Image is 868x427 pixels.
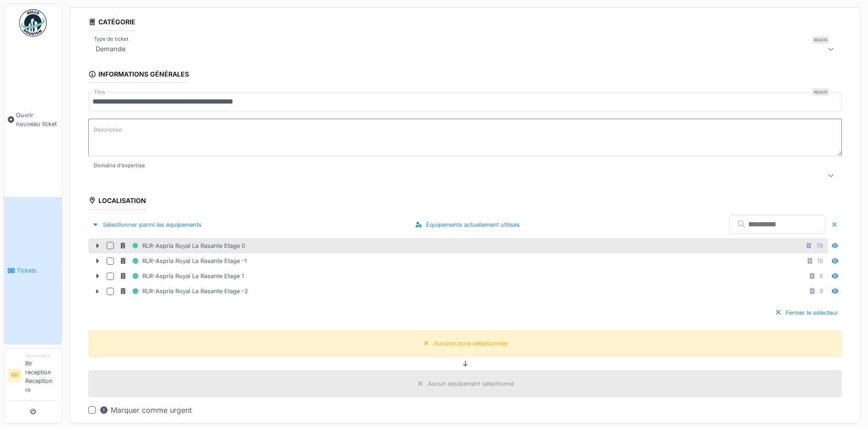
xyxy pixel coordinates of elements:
[4,42,62,197] a: Ouvrir nouveau ticket
[8,368,22,382] li: RR
[92,35,130,43] label: Type de ticket
[119,240,245,252] div: RLR-Aspria Royal La Rasante Etage 0
[119,270,244,282] div: RLR-Aspria Royal La Rasante Etage 1
[88,15,135,31] div: Catégorie
[88,194,146,209] div: Localisation
[88,67,189,83] div: Informations générales
[812,88,829,96] div: Requis
[25,352,58,398] li: Rlr reception Reception rlr
[8,352,58,400] a: RR DemandeurRlr reception Reception rlr
[771,307,842,319] div: Fermer le sélecteur
[812,36,829,44] div: Requis
[816,241,823,250] div: 79
[17,266,58,275] span: Tickets
[92,88,107,96] label: Titre
[92,124,124,136] label: Description
[92,162,147,170] label: Domaine d'expertise
[119,255,247,267] div: RLR-Aspria Royal La Rasante Etage -1
[25,352,58,359] div: Demandeur
[119,285,248,297] div: RLR-Aspria Royal La Rasante Etage -2
[19,9,47,37] img: Badge_color-CXgf-gQk.svg
[819,272,823,280] div: 6
[411,219,523,231] div: Équipements actuellement utilisés
[16,111,58,128] span: Ouvrir nouveau ticket
[819,287,823,296] div: 9
[99,405,192,416] div: Marquer comme urgent
[817,257,823,265] div: 15
[434,339,507,348] div: Aucune zone sélectionnée
[4,197,62,344] a: Tickets
[92,44,129,55] div: Demande
[428,379,514,388] div: Aucun équipement sélectionné
[88,219,205,231] div: Sélectionner parmi les équipements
